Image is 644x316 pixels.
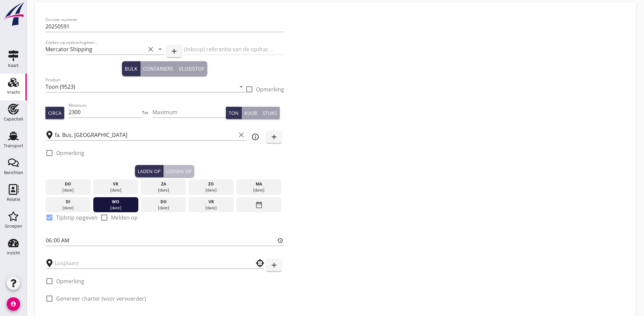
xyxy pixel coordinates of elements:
div: za [142,181,184,187]
div: [DATE] [47,205,89,211]
input: Maximum [152,107,226,117]
i: clear [237,131,245,139]
div: [DATE] [95,187,137,193]
div: Transport [4,144,23,148]
button: Lossen op [163,165,194,177]
div: Lossen op [166,168,191,175]
div: Laden op [138,168,160,175]
button: Laden op [135,165,163,177]
input: Minimum [69,107,142,117]
div: [DATE] [190,187,232,193]
div: Tot [142,110,152,116]
div: Capaciteit [4,117,23,121]
button: Circa [45,107,64,119]
button: Ton [226,107,242,119]
div: Ton [229,109,239,116]
div: Stuks [263,109,277,116]
label: Tijdstip opgeven [56,214,98,221]
div: do [47,181,89,187]
i: arrow_drop_down [156,45,164,53]
i: add [170,47,178,55]
input: Zoeken op opdrachtgever... [45,44,145,55]
i: clear [147,45,155,53]
i: add [270,133,278,141]
div: di [47,199,89,205]
i: account_circle [7,297,20,311]
label: Genereer charter (voor vervoerder) [56,295,146,302]
div: vr [95,181,137,187]
div: wo [95,199,137,205]
button: Bulk [122,61,140,76]
input: Losplaats [55,258,245,268]
input: Product [45,81,236,92]
div: ma [238,181,280,187]
label: Opmerking [256,86,284,93]
div: Containers [143,65,173,73]
div: [DATE] [142,205,184,211]
div: Kuub [244,109,257,116]
div: Groepen [5,224,22,228]
label: Melden op [111,214,138,221]
input: Dossier nummer [45,21,284,32]
i: arrow_drop_down [237,83,245,91]
div: do [142,199,184,205]
button: Containers [140,61,176,76]
div: Kaart [8,63,19,68]
div: [DATE] [238,187,280,193]
div: Circa [48,109,61,116]
div: Berichten [4,170,23,175]
img: logo-small.a267ee39.svg [1,2,25,26]
div: zo [190,181,232,187]
div: Relatie [7,197,20,202]
div: [DATE] [190,205,232,211]
div: vr [190,199,232,205]
div: Vracht [7,90,20,94]
i: info_outline [251,133,259,141]
label: Opmerking [56,150,84,156]
label: Opmerking [56,278,84,285]
div: Inzicht [7,251,20,255]
input: Laadplaats [55,130,236,140]
button: Vloeistof [176,61,207,76]
div: Vloeistof [179,65,205,73]
i: date_range [255,199,263,211]
div: [DATE] [95,205,137,211]
div: [DATE] [47,187,89,193]
div: Bulk [125,65,137,73]
button: Stuks [260,107,280,119]
button: Kuub [242,107,260,119]
div: [DATE] [142,187,184,193]
i: add [270,261,278,269]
